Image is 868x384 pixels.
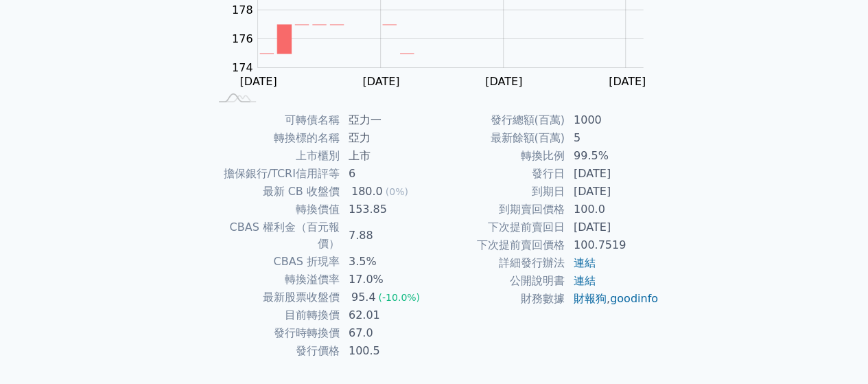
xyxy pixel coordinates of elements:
[610,292,658,305] a: goodinfo
[340,201,434,218] td: 153.85
[340,147,434,165] td: 上市
[209,253,340,271] td: CBAS 折現率
[232,32,253,45] tspan: 176
[340,111,434,129] td: 亞力一
[232,3,253,16] tspan: 178
[565,129,659,147] td: 5
[340,271,434,289] td: 17.0%
[378,292,419,303] span: (-10.0%)
[565,165,659,183] td: [DATE]
[340,253,434,271] td: 3.5%
[340,324,434,342] td: 67.0
[565,290,659,308] td: ,
[386,186,408,197] span: (0%)
[565,236,659,254] td: 100.7519
[574,256,596,269] a: 連結
[340,129,434,147] td: 亞力
[362,75,399,88] tspan: [DATE]
[209,342,340,360] td: 發行價格
[209,306,340,324] td: 目前轉換價
[565,183,659,201] td: [DATE]
[209,218,340,253] td: CBAS 權利金（百元報價）
[434,183,565,201] td: 到期日
[340,342,434,360] td: 100.5
[209,324,340,342] td: 發行時轉換價
[565,147,659,165] td: 99.5%
[209,129,340,147] td: 轉換標的名稱
[340,165,434,183] td: 6
[349,183,386,200] div: 180.0
[209,165,340,183] td: 擔保銀行/TCRI信用評等
[209,183,340,201] td: 最新 CB 收盤價
[434,254,565,272] td: 詳細發行辦法
[574,274,596,287] a: 連結
[209,289,340,306] td: 最新股票收盤價
[434,290,565,308] td: 財務數據
[434,218,565,236] td: 下次提前賣回日
[434,129,565,147] td: 最新餘額(百萬)
[434,236,565,254] td: 下次提前賣回價格
[434,272,565,290] td: 公開說明書
[209,201,340,218] td: 轉換價值
[209,111,340,129] td: 可轉債名稱
[565,111,659,129] td: 1000
[434,147,565,165] td: 轉換比例
[340,306,434,324] td: 62.01
[209,271,340,289] td: 轉換溢價率
[485,75,522,88] tspan: [DATE]
[434,201,565,218] td: 到期賣回價格
[434,165,565,183] td: 發行日
[565,201,659,218] td: 100.0
[349,289,379,306] div: 95.4
[609,75,646,88] tspan: [DATE]
[232,61,253,74] tspan: 174
[340,218,434,253] td: 7.88
[574,292,607,305] a: 財報狗
[434,111,565,129] td: 發行總額(百萬)
[209,147,340,165] td: 上市櫃別
[565,218,659,236] td: [DATE]
[239,75,277,88] tspan: [DATE]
